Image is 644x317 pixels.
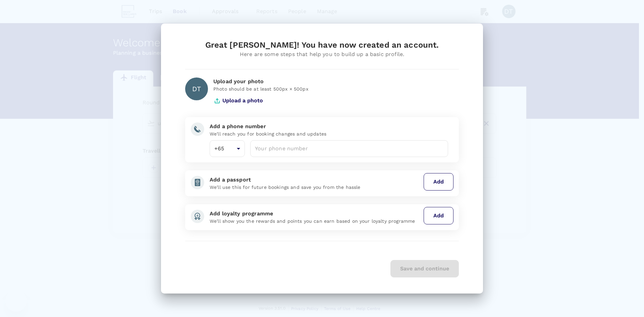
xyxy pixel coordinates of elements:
[210,130,448,137] p: We'll reach you for booking changes and updates
[213,77,459,86] div: Upload your photo
[191,122,204,136] img: add-phone-number
[191,210,204,223] img: add-loyalty
[185,77,208,100] div: DT
[250,140,448,157] input: Your phone number
[191,176,204,189] img: add-passport
[213,86,459,92] p: Photo should be at least 500px × 500px
[210,122,448,130] div: Add a phone number
[210,184,421,191] p: We'll use this for future bookings and save you from the hassle
[213,92,263,109] button: Upload a photo
[210,140,245,157] div: +65
[185,50,459,58] div: Here are some steps that help you to build up a basic profile.
[210,218,421,224] p: We'll show you the rewards and points you can earn based on your loyalty programme
[424,173,453,191] button: Add
[210,210,421,218] div: Add loyalty programme
[185,40,459,50] div: Great [PERSON_NAME]! You have now created an account.
[424,207,453,224] button: Add
[214,145,224,152] span: +65
[210,176,421,184] div: Add a passport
